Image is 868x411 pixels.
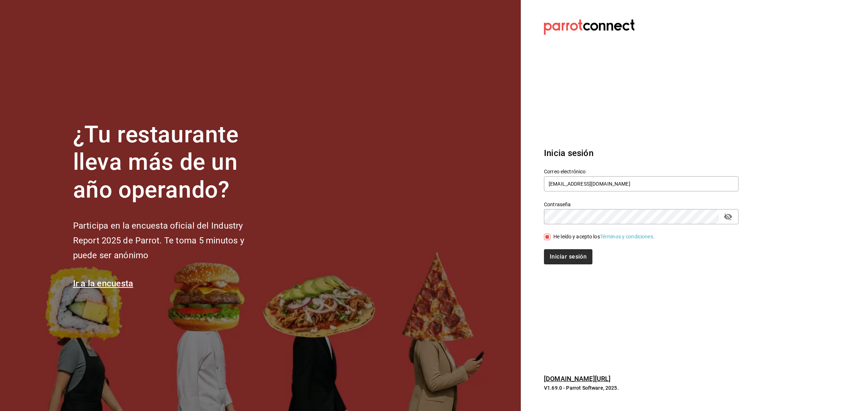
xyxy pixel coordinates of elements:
[73,278,133,289] a: Ir a la encuesta
[544,202,739,207] label: Contraseña
[544,147,739,160] h3: Inicia sesión
[73,121,268,204] h1: ¿Tu restaurante lleva más de un año operando?
[544,176,739,191] input: Ingresa tu correo electrónico
[544,249,592,264] button: Iniciar sesión
[600,234,655,239] a: Términos y condiciones.
[722,211,734,223] button: passwordField
[544,169,739,174] label: Correo electrónico
[544,384,739,391] p: V1.69.0 - Parrot Software, 2025.
[544,375,610,382] a: [DOMAIN_NAME][URL]
[73,219,268,263] h2: Participa en la encuesta oficial del Industry Report 2025 de Parrot. Te toma 5 minutos y puede se...
[553,233,655,241] div: He leído y acepto los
